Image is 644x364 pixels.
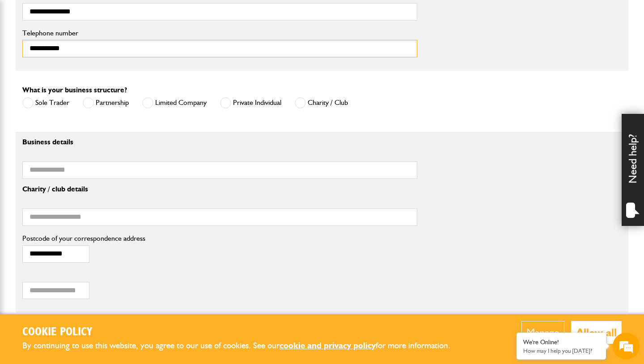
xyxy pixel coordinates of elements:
[12,109,163,129] input: Enter your email address
[142,97,207,108] label: Limited Company
[523,338,599,346] div: We're Online!
[22,186,417,193] p: Charity / club details
[22,325,465,339] h2: Cookie Policy
[220,97,281,108] label: Private Individual
[122,276,162,288] em: Start Chat
[521,321,564,344] button: Manage
[22,97,69,108] label: Sole Trader
[12,162,163,269] textarea: Type your message and hit 'Enter'
[22,30,417,37] label: Telephone number
[147,4,168,26] div: Minimize live chat window
[571,321,622,344] button: Allow all
[83,97,129,108] label: Partnership
[47,50,150,62] div: Chat with us now
[22,87,127,94] label: What is your business structure?
[523,347,599,354] p: How may I help you today?
[22,235,159,242] label: Postcode of your correspondence address
[22,139,417,146] p: Business details
[295,97,348,108] label: Charity / Club
[12,83,163,103] input: Enter your last name
[12,136,163,156] input: Enter your phone number
[622,114,644,226] div: Need help?
[22,339,465,353] p: By continuing to use this website, you agree to our use of cookies. See our for more information.
[280,340,376,351] a: cookie and privacy policy
[15,50,38,62] img: d_20077148190_company_1631870298795_20077148190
